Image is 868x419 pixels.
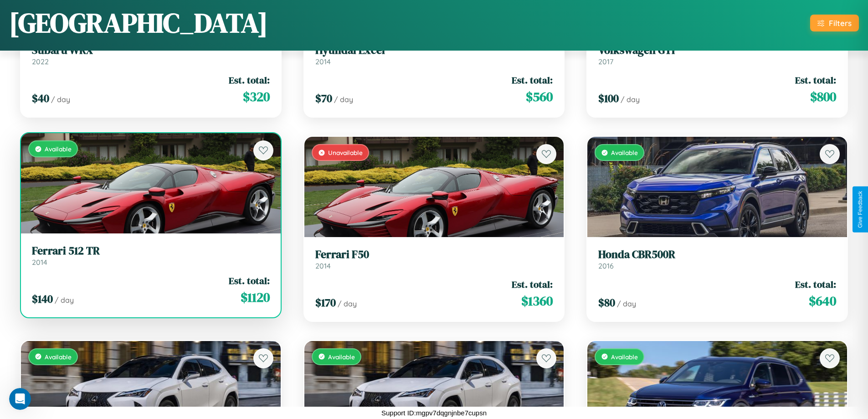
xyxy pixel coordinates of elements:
a: Ferrari F502014 [315,248,553,270]
span: $ 70 [315,91,332,106]
a: Honda CBR500R2016 [598,248,836,270]
span: Est. total: [512,278,553,291]
span: / day [617,299,636,308]
span: Available [328,353,355,361]
span: Available [611,149,638,156]
span: Est. total: [229,73,270,87]
span: 2022 [32,57,49,66]
h3: Ferrari 512 TR [32,244,270,258]
span: $ 640 [809,292,836,310]
div: Give Feedback [857,191,863,228]
span: Est. total: [795,73,836,87]
h3: Ferrari F50 [315,248,553,261]
span: / day [51,95,70,104]
span: Available [45,353,72,361]
h3: Subaru WRX [32,44,270,57]
span: / day [338,299,357,308]
span: $ 170 [315,295,336,310]
span: / day [334,95,353,104]
span: $ 560 [526,88,553,106]
span: $ 800 [810,88,836,106]
span: 2016 [598,261,614,270]
a: Subaru WRX2022 [32,44,270,66]
span: Est. total: [229,274,270,287]
iframe: Intercom live chat [9,388,31,410]
span: $ 320 [243,88,270,106]
span: Unavailable [328,149,363,156]
span: $ 1120 [241,288,270,306]
h1: [GEOGRAPHIC_DATA] [9,4,268,41]
a: Hyundai Excel2014 [315,44,553,66]
h3: Volkswagen GTI [598,44,836,57]
span: Est. total: [795,278,836,291]
a: Ferrari 512 TR2014 [32,244,270,267]
span: $ 80 [598,295,615,310]
span: 2014 [315,57,331,66]
h3: Hyundai Excel [315,44,553,57]
span: Est. total: [512,73,553,87]
span: Available [45,145,72,153]
div: Filters [829,18,852,28]
span: $ 40 [32,91,49,106]
span: 2014 [32,258,47,267]
span: / day [55,295,74,305]
a: Volkswagen GTI2017 [598,44,836,66]
h3: Honda CBR500R [598,248,836,261]
span: 2017 [598,57,613,66]
p: Support ID: mgpv7dqgnjnbe7cupsn [381,407,487,419]
button: Filters [810,15,859,31]
span: $ 1360 [521,292,553,310]
span: 2014 [315,261,331,270]
span: / day [621,95,640,104]
span: $ 100 [598,91,619,106]
span: $ 140 [32,291,53,306]
span: Available [611,353,638,361]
